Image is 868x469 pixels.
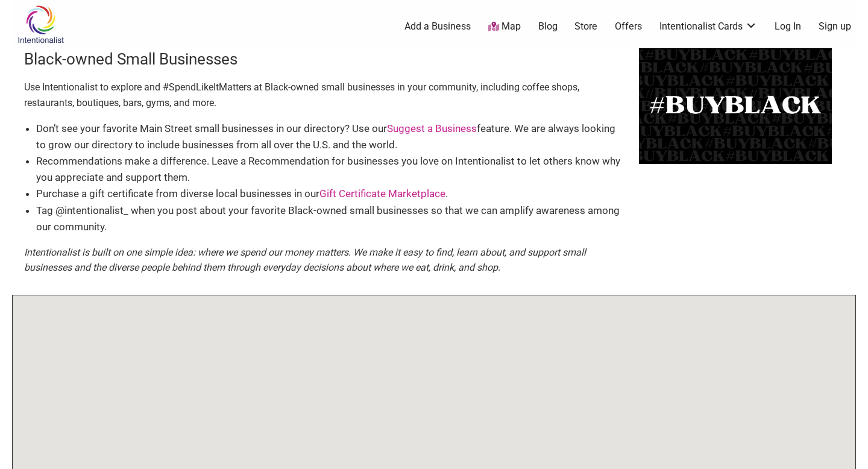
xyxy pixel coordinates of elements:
[24,247,586,274] em: Intentionalist is built on one simple idea: where we spend our money matters. We make it easy to ...
[387,122,477,134] a: Suggest a Business
[488,20,521,34] a: Map
[659,20,757,33] a: Intentionalist Cards
[639,48,832,164] img: BuyBlack-500x300-1.png
[36,153,627,186] li: Recommendations make a difference. Leave a Recommendation for businesses you love on Intentionali...
[36,121,627,153] li: Don’t see your favorite Main Street small businesses in our directory? Use our feature. We are al...
[36,186,627,202] li: Purchase a gift certificate from diverse local businesses in our .
[775,20,801,33] a: Log In
[615,20,642,33] a: Offers
[538,20,558,33] a: Blog
[24,48,627,70] h3: Black-owned Small Businesses
[574,20,597,33] a: Store
[24,80,627,110] p: Use Intentionalist to explore and #SpendLikeItMatters at Black-owned small businesses in your com...
[319,187,445,200] a: Gift Certificate Marketplace
[36,203,627,235] li: Tag @intentionalist_ when you post about your favorite Black-owned small businesses so that we ca...
[12,5,69,44] img: Intentionalist
[819,20,851,33] a: Sign up
[404,20,471,33] a: Add a Business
